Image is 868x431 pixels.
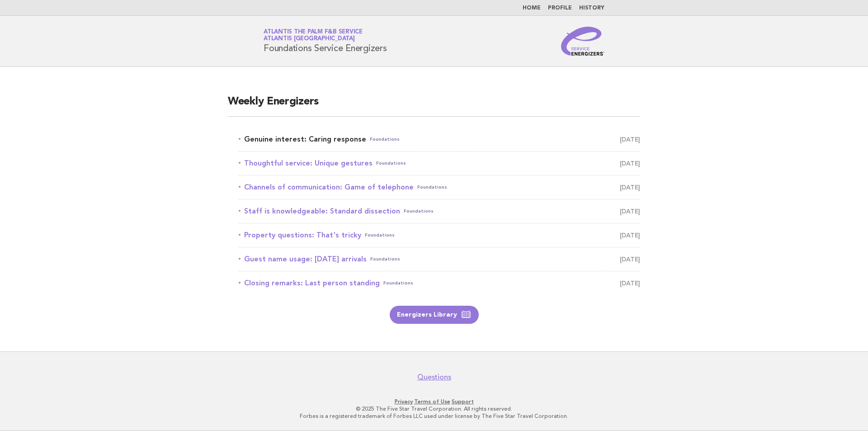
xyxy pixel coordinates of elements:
[417,181,447,194] span: Foundations
[390,306,479,324] a: Energizers Library
[620,181,640,194] span: [DATE]
[157,405,711,412] p: © 2025 The Five Star Travel Corporation. All rights reserved.
[264,36,355,42] span: Atlantis [GEOGRAPHIC_DATA]
[395,398,413,405] a: Privacy
[157,412,711,420] p: Forbes is a registered trademark of Forbes LLC used under license by The Five Star Travel Corpora...
[264,29,387,53] h1: Foundations Service Energizers
[383,277,413,289] span: Foundations
[548,5,572,11] a: Profile
[620,229,640,242] span: [DATE]
[157,398,711,405] p: · ·
[239,205,640,218] a: Staff is knowledgeable: Standard dissectionFoundations [DATE]
[239,229,640,242] a: Property questions: That's trickyFoundations [DATE]
[561,27,604,56] img: Service Energizers
[620,253,640,265] span: [DATE]
[376,157,406,170] span: Foundations
[239,277,640,289] a: Closing remarks: Last person standingFoundations [DATE]
[239,253,640,265] a: Guest name usage: [DATE] arrivalsFoundations [DATE]
[620,133,640,146] span: [DATE]
[239,157,640,170] a: Thoughtful service: Unique gesturesFoundations [DATE]
[620,157,640,170] span: [DATE]
[370,253,400,265] span: Foundations
[365,229,395,242] span: Foundations
[370,133,400,146] span: Foundations
[414,398,450,405] a: Terms of Use
[452,398,474,405] a: Support
[620,205,640,218] span: [DATE]
[404,205,434,218] span: Foundations
[523,5,541,11] a: Home
[620,277,640,289] span: [DATE]
[264,29,363,42] a: Atlantis the Palm F&B ServiceAtlantis [GEOGRAPHIC_DATA]
[417,373,451,382] a: Questions
[579,5,604,11] a: History
[239,181,640,194] a: Channels of communication: Game of telephoneFoundations [DATE]
[228,95,640,117] h2: Weekly Energizers
[239,133,640,146] a: Genuine interest: Caring responseFoundations [DATE]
